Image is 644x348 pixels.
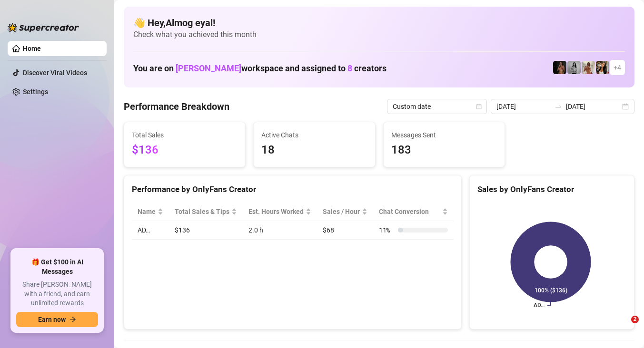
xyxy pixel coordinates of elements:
td: $136 [169,221,243,240]
img: A [567,61,581,74]
div: Est. Hours Worked [248,206,304,217]
span: Messages Sent [391,130,497,140]
h1: You are on workspace and assigned to creators [133,63,386,74]
span: $136 [132,141,238,159]
th: Name [132,203,169,221]
td: AD… [132,221,169,240]
iframe: Intercom live chat [612,316,634,338]
span: swap-right [555,103,562,110]
span: Total Sales [132,130,238,140]
span: Sales / Hour [323,206,360,217]
input: End date [566,101,620,112]
img: Green [582,61,595,74]
img: logo-BBDzfeDw.svg [8,23,79,32]
span: Total Sales & Tips [175,206,229,217]
img: D [553,61,566,74]
span: Earn now [38,316,66,323]
a: Discover Viral Videos [23,69,87,77]
span: + 4 [614,62,621,73]
input: Start date [496,101,551,112]
div: Performance by OnlyFans Creator [132,183,454,196]
span: Custom date [393,99,481,114]
span: Share [PERSON_NAME] with a friend, and earn unlimited rewards [16,280,98,308]
span: calendar [476,104,482,109]
td: $68 [317,221,373,240]
span: 🎁 Get $100 in AI Messages [16,258,98,276]
span: Check what you achieved this month [133,29,625,40]
div: Sales by OnlyFans Creator [477,183,626,196]
th: Total Sales & Tips [169,203,243,221]
span: to [555,103,562,110]
span: arrow-right [69,316,76,323]
span: 183 [391,141,497,159]
button: Earn nowarrow-right [16,312,98,327]
a: Settings [23,88,48,96]
a: Home [23,45,41,52]
h4: Performance Breakdown [124,100,229,113]
span: 11 % [379,225,394,235]
text: AD… [534,302,545,309]
span: Chat Conversion [379,206,440,217]
td: 2.0 h [243,221,317,240]
span: Name [138,206,156,217]
span: 2 [631,316,639,323]
th: Chat Conversion [373,203,454,221]
span: [PERSON_NAME] [176,63,241,73]
h4: 👋 Hey, Almog eyal ! [133,16,625,29]
span: 8 [347,63,352,73]
th: Sales / Hour [317,203,373,221]
img: AD [596,61,609,74]
span: Active Chats [261,130,367,140]
span: 18 [261,141,367,159]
